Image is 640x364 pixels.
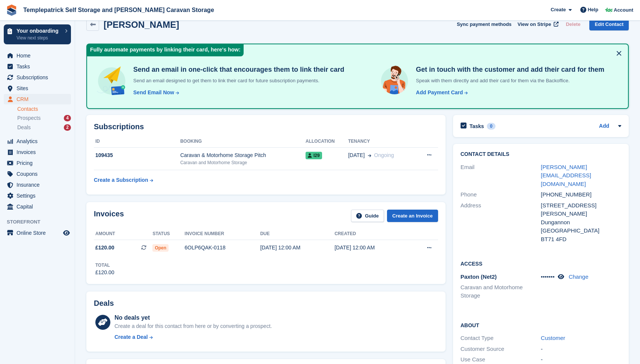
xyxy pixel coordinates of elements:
[461,260,621,267] h2: Access
[334,244,409,252] div: [DATE] 12:00 AM
[457,18,512,30] button: Sync payment methods
[461,163,541,189] div: Email
[306,152,322,159] span: I29
[605,6,613,14] img: Gareth Hagan
[94,151,180,159] div: 109435
[87,44,244,56] div: Fully automate payments by linking their card, here's how:
[95,244,114,252] span: £120.00
[541,201,621,218] div: [STREET_ADDRESS][PERSON_NAME]
[94,122,438,131] h2: Subscriptions
[94,228,152,240] th: Amount
[4,94,71,104] a: menu
[104,20,179,30] h2: [PERSON_NAME]
[20,4,217,16] a: Templepatrick Self Storage and [PERSON_NAME] Caravan Storage
[563,18,583,30] button: Delete
[17,180,62,190] span: Insurance
[589,18,629,30] a: Edit Contact
[541,190,621,199] div: [PHONE_NUMBER]
[351,210,384,222] a: Guide
[152,244,169,252] span: Open
[4,136,71,147] a: menu
[17,158,62,168] span: Pricing
[541,335,565,341] a: Customer
[461,334,541,343] div: Contact Type
[348,151,364,159] span: [DATE]
[133,89,174,97] div: Send Email Now
[185,228,260,240] th: Invoice number
[599,122,609,131] a: Add
[588,6,598,14] span: Help
[62,228,71,237] a: Preview store
[17,50,62,61] span: Home
[17,228,62,238] span: Online Store
[487,123,495,130] div: 0
[461,283,541,300] li: Caravan and Motorhome Storage
[4,158,71,168] a: menu
[260,244,334,252] div: [DATE] 12:00 AM
[94,173,153,187] a: Create a Subscription
[17,136,62,147] span: Analytics
[4,24,71,44] a: Your onboarding View next steps
[17,169,62,179] span: Coupons
[17,72,62,83] span: Subscriptions
[114,322,272,330] div: Create a deal for this contact from here or by converting a prospect.
[541,227,621,235] div: [GEOGRAPHIC_DATA]
[374,152,394,158] span: Ongoing
[94,176,148,184] div: Create a Subscription
[413,77,604,85] p: Speak with them directly and add their card for them via the Backoffice.
[17,28,61,33] p: Your onboarding
[541,164,591,187] a: [PERSON_NAME][EMAIL_ADDRESS][DOMAIN_NAME]
[461,273,497,280] span: Paxton (Net2)
[541,218,621,227] div: Dungannon
[461,321,621,329] h2: About
[306,136,348,148] th: Allocation
[541,355,621,364] div: -
[95,262,114,269] div: Total
[94,210,124,222] h2: Invoices
[461,201,541,244] div: Address
[4,72,71,83] a: menu
[416,89,463,97] div: Add Payment Card
[180,151,306,159] div: Caravan & Motorhome Storage Pitch
[461,345,541,353] div: Customer Source
[17,147,62,157] span: Invoices
[551,6,566,14] span: Create
[17,124,71,131] a: Deals 2
[17,114,71,122] a: Prospects 4
[4,83,71,94] a: menu
[4,61,71,72] a: menu
[17,106,71,113] a: Contacts
[95,269,114,276] div: £120.00
[4,228,71,238] a: menu
[17,94,62,104] span: CRM
[260,228,334,240] th: Due
[94,299,114,308] h2: Deals
[4,201,71,212] a: menu
[4,180,71,190] a: menu
[96,65,127,97] img: send-email-b5881ef4c8f827a638e46e229e590028c7e36e3a6c99d2365469aff88783de13.svg
[614,6,633,14] span: Account
[541,345,621,353] div: -
[64,115,71,121] div: 4
[7,218,75,226] span: Storefront
[348,136,415,148] th: Tenancy
[518,21,551,28] span: View on Stripe
[4,147,71,157] a: menu
[114,333,272,341] a: Create a Deal
[461,151,621,157] h2: Contact Details
[130,77,344,85] p: Send an email designed to get them to link their card for future subscription payments.
[461,190,541,199] div: Phone
[541,235,621,244] div: BT71 4FD
[17,115,41,122] span: Prospects
[4,190,71,201] a: menu
[180,136,306,148] th: Booking
[541,273,555,280] span: •••••••
[17,83,62,94] span: Sites
[461,355,541,364] div: Use Case
[334,228,409,240] th: Created
[114,313,272,322] div: No deals yet
[17,35,61,41] p: View next steps
[180,159,306,166] div: Caravan and Motorhome Storage
[185,244,260,252] div: 6OLP6QAK-0118
[152,228,184,240] th: Status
